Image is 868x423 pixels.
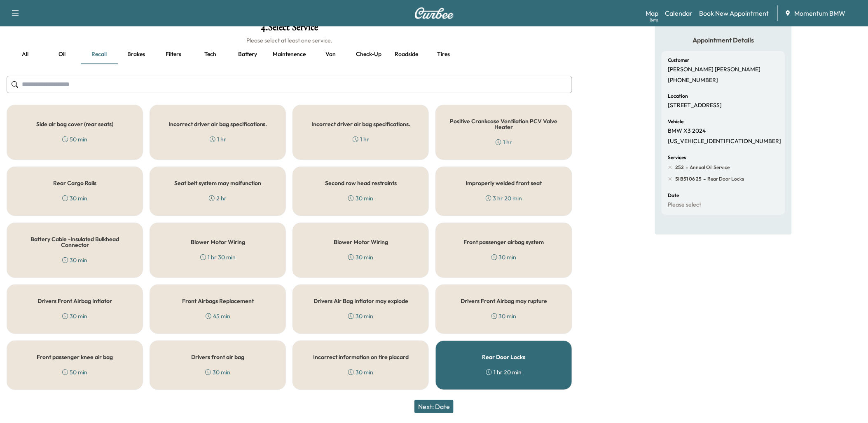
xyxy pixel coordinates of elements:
[313,354,409,360] h5: Incorrect information on tire placard
[486,194,522,202] div: 3 hr 20 min
[62,312,87,320] div: 30 min
[668,127,706,135] p: BMW X3 2024
[348,312,373,320] div: 30 min
[461,298,547,304] h5: Drivers Front Airbag may rupture
[348,368,373,376] div: 30 min
[62,194,87,202] div: 30 min
[191,239,245,245] h5: Blower Motor Wiring
[266,45,312,64] button: Maintenence
[44,45,81,64] button: Oil
[20,236,129,248] h5: Battery Cable -Insulated Bulkhead Connector
[668,193,679,198] h6: Date
[353,135,369,143] div: 1 hr
[668,77,718,84] p: [PHONE_NUMBER]
[7,22,572,36] h1: 4 . Select Service
[155,45,192,64] button: Filters
[449,118,558,130] h5: Positive Crankcase Ventilation PCV Valve Heater
[349,45,388,64] button: Check-up
[668,58,690,63] h6: Customer
[795,8,846,18] span: Momentum BMW
[36,121,114,127] h5: Side air bag cover (rear seats)
[348,253,373,261] div: 30 min
[425,45,462,64] button: Tires
[668,94,688,99] h6: Location
[700,8,769,18] a: Book New Appointment
[168,121,267,127] h5: Incorrect driver air bag specifications.
[668,155,686,160] h6: Services
[665,8,693,18] a: Calendar
[200,253,236,261] div: 1 hr 30 min
[312,45,349,64] button: Van
[668,66,761,73] p: [PERSON_NAME] [PERSON_NAME]
[7,45,44,64] button: all
[210,135,226,143] div: 1 hr
[37,298,112,304] h5: Drivers Front Airbag Inflator
[491,253,517,261] div: 30 min
[62,256,87,264] div: 30 min
[325,180,397,186] h5: Second row head restraints
[482,354,526,360] h5: Rear Door Locks
[688,164,730,171] span: Annual Oil Service
[174,180,261,186] h5: Seat belt system may malfunction
[62,368,87,376] div: 50 min
[206,312,230,320] div: 45 min
[702,175,706,183] span: -
[662,35,785,45] h5: Appointment Details
[491,312,517,320] div: 30 min
[414,7,454,19] img: Curbee Logo
[706,176,744,182] span: Rear Door Locks
[668,119,684,124] h6: Vehicle
[348,194,373,202] div: 30 min
[388,45,425,64] button: Roadside
[464,239,544,245] h5: Front passenger airbag system
[7,36,572,45] h6: Please select at least one service.
[192,45,229,64] button: Tech
[496,138,512,146] div: 1 hr
[334,239,388,245] h5: Blower Motor Wiring
[414,400,454,413] button: Next: Date
[466,180,542,186] h5: Improperly welded front seat
[668,102,722,109] p: [STREET_ADDRESS]
[668,138,781,145] p: [US_VEHICLE_IDENTIFICATION_NUMBER]
[486,368,522,376] div: 1 hr 20 min
[62,135,87,143] div: 50 min
[118,45,155,64] button: Brakes
[311,121,410,127] h5: Incorrect driver air bag specifications.
[191,354,244,360] h5: Drivers front air bag
[314,298,408,304] h5: Drivers Air Bag Inflator may explode
[81,45,118,64] button: Recall
[7,45,572,64] div: basic tabs example
[646,8,659,18] a: MapBeta
[209,194,227,202] div: 2 hr
[684,163,688,172] span: -
[53,180,97,186] h5: Rear Cargo Rails
[182,298,254,304] h5: Front Airbags Replacement
[650,17,659,23] div: Beta
[37,354,113,360] h5: Front passenger knee air bag
[676,176,702,182] span: SI B51 06 25
[668,201,702,209] p: Please select
[676,164,684,171] span: 252
[205,368,230,376] div: 30 min
[229,45,266,64] button: Battery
